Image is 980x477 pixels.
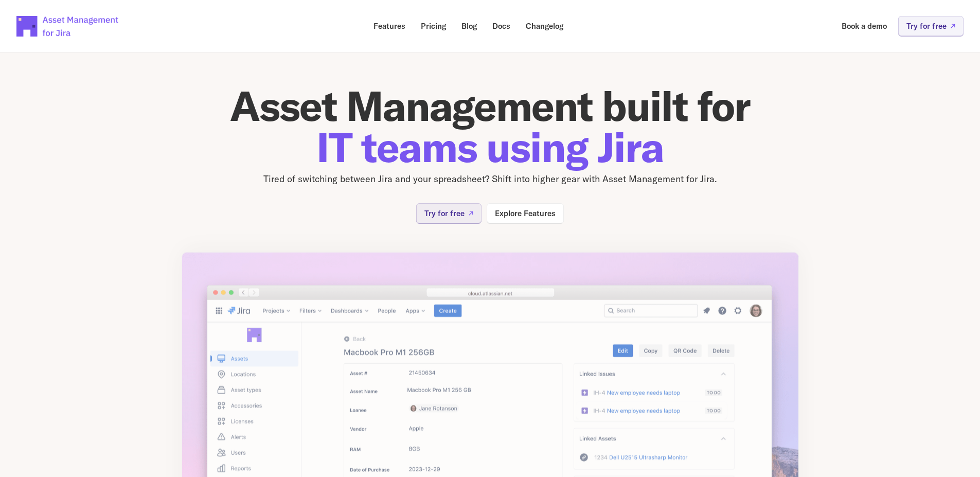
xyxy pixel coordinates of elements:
[421,22,446,30] p: Pricing
[834,16,894,36] a: Book a demo
[454,16,484,36] a: Blog
[495,209,556,217] p: Explore Features
[424,209,465,217] p: Try for free
[906,22,947,30] p: Try for free
[842,22,887,30] p: Book a demo
[492,22,510,30] p: Docs
[461,22,477,30] p: Blog
[182,85,799,168] h1: Asset Management built for
[182,172,799,187] p: Tired of switching between Jira and your spreadsheet? Shift into higher gear with Asset Managemen...
[485,16,518,36] a: Docs
[316,121,664,173] span: IT teams using Jira
[487,203,564,223] a: Explore Features
[373,22,405,30] p: Features
[366,16,413,36] a: Features
[519,16,571,36] a: Changelog
[526,22,563,30] p: Changelog
[414,16,453,36] a: Pricing
[898,16,964,36] a: Try for free
[416,203,482,223] a: Try for free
